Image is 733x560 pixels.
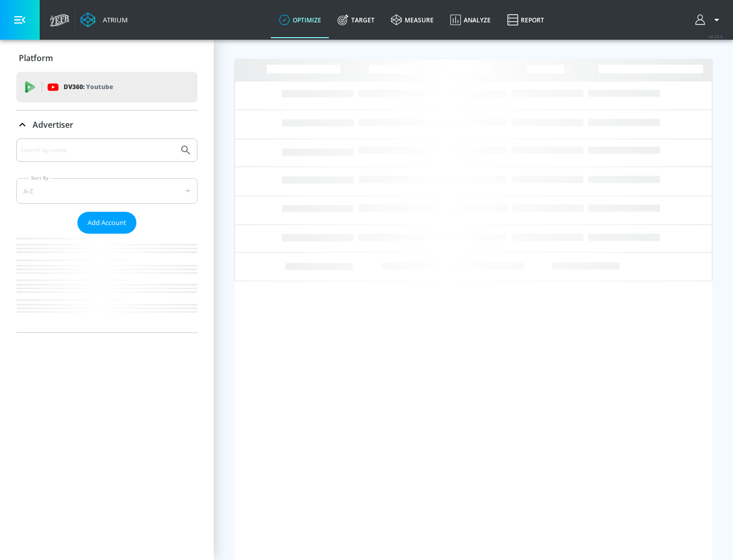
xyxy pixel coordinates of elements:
div: Atrium [99,15,128,24]
p: DV360: [64,81,113,93]
div: A-Z [16,178,198,204]
div: Advertiser [16,138,198,332]
a: Analyze [442,2,499,38]
p: Youtube [86,81,113,92]
div: DV360: Youtube [16,72,198,102]
label: Sort By [29,175,51,181]
a: measure [383,2,442,38]
nav: list of Advertiser [16,234,198,332]
input: Search by name [20,144,175,157]
a: Report [499,2,552,38]
div: Advertiser [16,110,198,139]
span: Add Account [88,217,126,229]
div: Platform [16,44,198,72]
p: Advertiser [33,119,73,130]
a: Target [329,2,383,38]
a: Atrium [80,12,128,27]
button: Add Account [77,212,136,234]
a: optimize [271,2,329,38]
span: v 4.25.4 [709,34,723,39]
p: Platform [19,52,53,64]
